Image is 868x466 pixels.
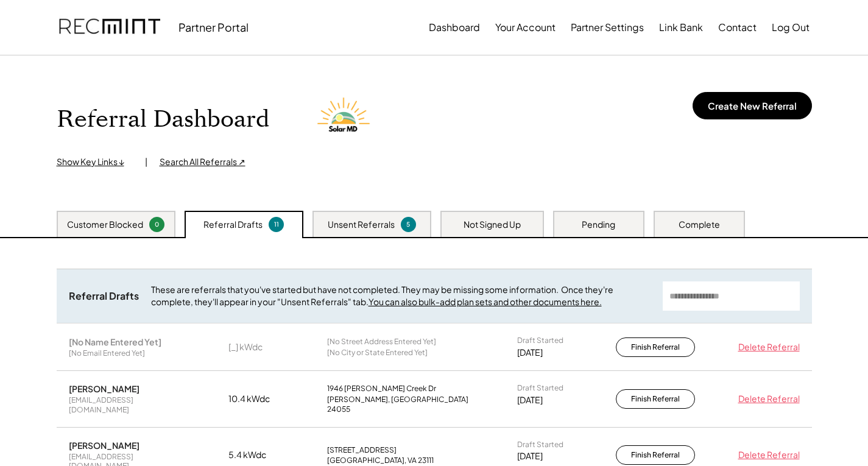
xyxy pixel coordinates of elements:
[69,395,191,414] div: [EMAIL_ADDRESS][DOMAIN_NAME]
[582,219,615,231] div: Pending
[67,219,143,231] div: Customer Blocked
[145,156,147,168] div: |
[517,347,543,359] div: [DATE]
[203,219,263,231] div: Referral Drafts
[517,440,563,450] div: Draft Started
[59,7,160,48] img: recmint-logotype%403x.png
[228,341,289,353] div: [_] kWdc
[69,383,139,394] div: [PERSON_NAME]
[464,219,521,231] div: Not Signed Up
[693,92,812,119] button: Create New Referral
[327,384,436,394] div: 1946 [PERSON_NAME] Creek Dr
[327,456,434,465] div: [GEOGRAPHIC_DATA], VA 23111
[160,156,245,168] div: Search All Referrals ↗
[228,393,289,405] div: 10.4 kWdc
[228,449,289,461] div: 5.4 kWdc
[733,341,800,353] div: Delete Referral
[718,15,757,40] button: Contact
[327,348,428,358] div: [No City or State Entered Yet]
[69,336,161,347] div: [No Name Entered Yet]
[517,383,563,393] div: Draft Started
[270,220,282,229] div: 11
[327,337,436,347] div: [No Street Address Entered Yet]
[151,220,163,229] div: 0
[517,336,563,345] div: Draft Started
[679,219,720,231] div: Complete
[69,290,139,303] div: Referral Drafts
[772,15,810,40] button: Log Out
[57,156,133,168] div: Show Key Links ↓
[327,445,397,455] div: [STREET_ADDRESS]
[69,348,145,358] div: [No Email Entered Yet]
[151,284,651,308] div: These are referrals that you've started but have not completed. They may be missing some informat...
[616,337,695,357] button: Finish Referral
[369,296,602,307] a: You can also bulk-add plan sets and other documents here.
[69,440,139,451] div: [PERSON_NAME]
[495,15,556,40] button: Your Account
[429,15,480,40] button: Dashboard
[659,15,703,40] button: Link Bank
[327,395,479,414] div: [PERSON_NAME], [GEOGRAPHIC_DATA] 24055
[328,219,395,231] div: Unsent Referrals
[403,220,414,229] div: 5
[57,105,269,134] h1: Referral Dashboard
[733,393,800,405] div: Delete Referral
[571,15,644,40] button: Partner Settings
[517,450,543,462] div: [DATE]
[178,20,249,34] div: Partner Portal
[517,394,543,406] div: [DATE]
[312,86,379,153] img: Solar%20MD%20LOgo.png
[733,449,800,461] div: Delete Referral
[616,445,695,465] button: Finish Referral
[616,389,695,409] button: Finish Referral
